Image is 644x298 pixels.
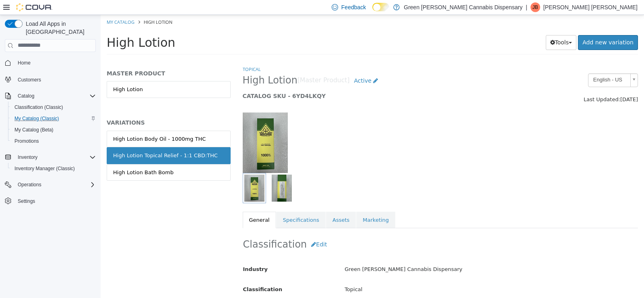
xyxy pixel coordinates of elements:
[533,2,538,12] span: JB
[2,90,99,102] button: Catalog
[14,104,63,110] span: Classification (Classic)
[14,196,38,206] a: Settings
[14,115,59,122] span: My Catalog (Classic)
[14,152,96,162] span: Inventory
[142,98,187,158] img: 150
[43,4,72,10] span: High Lotion
[6,66,130,83] a: High Lotion
[6,4,34,10] a: My Catalog
[2,57,99,69] button: Home
[2,195,99,207] button: Settings
[12,120,105,128] div: High Lotion Body Oil - 1000mg THC
[197,63,249,69] small: [Master Product]
[14,127,54,133] span: My Catalog (Beta)
[8,113,99,124] button: My Catalog (Classic)
[11,102,66,112] a: Classification (Classic)
[14,91,96,101] span: Catalog
[142,77,436,85] h5: CATALOG SKU - 6YD4LKQY
[488,59,526,71] span: English - US
[238,268,543,282] div: Topical
[18,93,34,99] span: Catalog
[526,2,527,12] p: |
[6,104,130,111] h5: VARIATIONS
[14,152,41,162] button: Inventory
[6,55,130,62] h5: MASTER PRODUCT
[142,251,167,257] span: Industry
[477,20,537,35] a: Add new variation
[341,3,366,11] span: Feedback
[14,58,34,68] a: Home
[142,197,175,214] a: General
[487,58,537,72] a: English - US
[8,163,99,174] button: Inventory Manager (Classic)
[14,196,96,206] span: Settings
[2,73,99,85] button: Customers
[8,124,99,135] button: My Catalog (Beta)
[372,11,373,12] span: Dark Mode
[18,198,35,204] span: Settings
[6,21,75,35] span: High Lotion
[372,3,389,11] input: Dark Mode
[11,164,78,173] a: Inventory Manager (Classic)
[14,91,37,101] button: Catalog
[18,77,41,83] span: Customers
[142,59,197,72] span: High Lotion
[176,197,225,214] a: Specifications
[445,20,476,35] button: Tools
[11,136,42,146] a: Promotions
[11,125,57,135] a: My Catalog (Beta)
[14,138,39,144] span: Promotions
[8,135,99,147] button: Promotions
[11,114,96,123] span: My Catalog (Classic)
[14,165,75,172] span: Inventory Manager (Classic)
[14,180,45,190] button: Operations
[11,125,96,135] span: My Catalog (Beta)
[543,2,638,12] p: [PERSON_NAME] [PERSON_NAME]
[11,136,96,146] span: Promotions
[206,222,231,237] button: Edit
[530,2,540,12] div: Joyce Brooke Arnold
[14,180,96,190] span: Operations
[14,75,44,85] a: Customers
[2,179,99,190] button: Operations
[12,154,73,162] div: High Lotion Bath Bomb
[404,2,522,12] p: Green [PERSON_NAME] Cannabis Dispensary
[23,20,96,36] span: Load All Apps in [GEOGRAPHIC_DATA]
[11,102,96,112] span: Classification (Classic)
[2,152,99,163] button: Inventory
[12,137,117,145] div: High Lotion Topical Relief - 1:1 CBD:THC
[142,222,537,237] h2: Classification
[18,181,41,188] span: Operations
[238,248,543,262] div: Green [PERSON_NAME] Cannabis Dispensary
[256,197,295,214] a: Marketing
[14,58,96,68] span: Home
[520,81,537,88] span: [DATE]
[8,102,99,113] button: Classification (Classic)
[18,154,37,160] span: Inventory
[16,3,52,11] img: Cova
[225,197,255,214] a: Assets
[11,164,96,173] span: Inventory Manager (Classic)
[14,74,96,84] span: Customers
[142,51,160,57] a: Topical
[142,271,182,277] span: Classification
[254,63,271,69] span: Active
[5,54,96,228] nav: Complex example
[11,114,62,123] a: My Catalog (Classic)
[18,60,31,66] span: Home
[483,81,520,88] span: Last Updated:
